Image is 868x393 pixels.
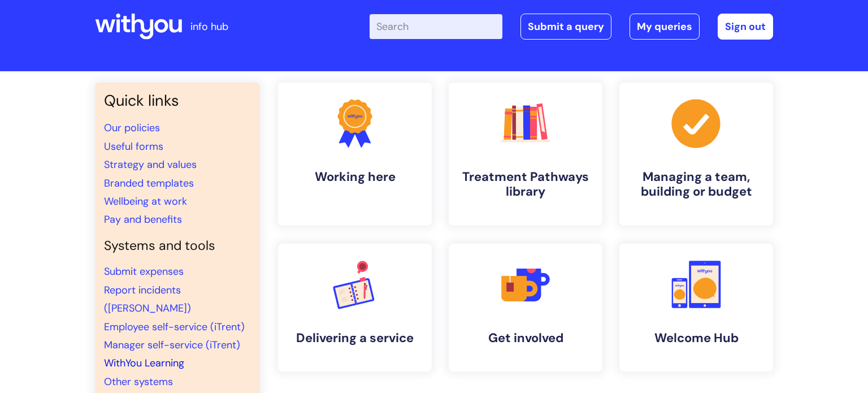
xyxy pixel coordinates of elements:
p: info hub [190,18,228,36]
a: Managing a team, building or budget [619,83,773,226]
a: Strategy and values [104,158,197,171]
h4: Working here [287,170,423,184]
h4: Managing a team, building or budget [628,170,764,200]
h4: Systems and tools [104,238,251,254]
h4: Delivering a service [287,331,423,346]
a: My queries [630,14,700,40]
a: Submit a query [520,14,611,40]
a: Employee self-service (iTrent) [104,320,245,334]
a: Report incidents ([PERSON_NAME]) [104,283,191,315]
h3: Quick links [104,92,251,110]
a: Delivering a service [278,244,432,372]
a: Submit expenses [104,265,184,278]
a: Welcome Hub [619,244,773,372]
div: | - [370,14,773,40]
a: Manager self-service (iTrent) [104,338,240,352]
a: Sign out [718,14,773,40]
input: Search [370,14,502,39]
a: Working here [278,83,432,226]
a: Useful forms [104,140,163,153]
a: WithYou Learning [104,356,184,370]
a: Branded templates [104,176,194,190]
h4: Welcome Hub [628,331,764,346]
a: Pay and benefits [104,213,182,226]
a: Other systems [104,375,173,388]
a: Wellbeing at work [104,195,187,208]
h4: Treatment Pathways library [458,170,593,200]
a: Treatment Pathways library [449,83,602,226]
a: Get involved [449,244,602,372]
a: Our policies [104,121,160,135]
h4: Get involved [458,331,593,346]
